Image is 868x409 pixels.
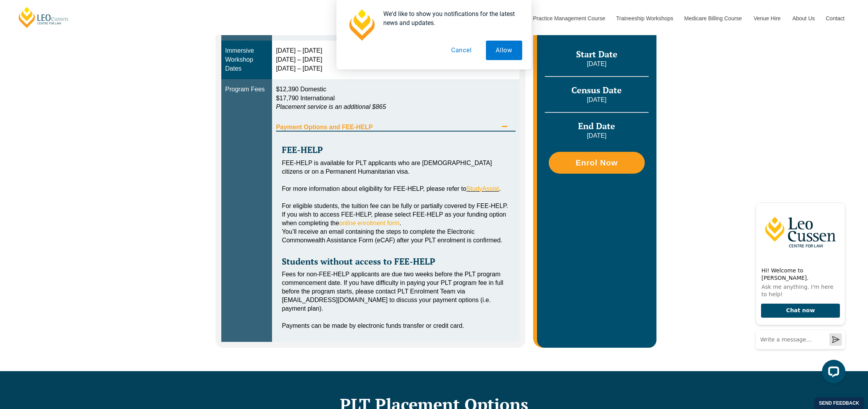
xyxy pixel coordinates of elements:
[545,132,649,140] p: [DATE]
[576,159,618,167] span: Enrol Now
[276,95,334,101] span: $17,790 International
[225,85,268,94] div: Program Fees
[282,159,510,176] div: FEE-HELP is available for PLT applicants who are [DEMOGRAPHIC_DATA] citizens or on a Permanent Hu...
[282,144,323,155] strong: FEE-HELP
[339,220,400,226] a: online enrolment form
[282,270,510,313] div: Fees for non-FEE-HELP applicants are due two weeks before the PLT program commencement date. If y...
[466,185,499,192] a: StudyAssist
[486,41,522,60] button: Allow
[549,152,645,174] a: Enrol Now
[282,228,502,244] span: You’ll receive an email containing the steps to complete the Electronic Commonwealth Assistance F...
[276,124,498,130] span: Payment Options and FEE-HELP
[276,103,386,110] em: Placement service is an additional $865
[276,86,326,92] span: $12,390 Domestic
[571,84,622,96] span: Census Date
[346,9,377,41] img: notification icon
[282,256,435,267] strong: Students without access to FEE-HELP
[749,196,848,389] iframe: LiveChat chat widget
[282,322,510,330] div: Payments can be made by electronic funds transfer or credit card.
[578,120,615,132] span: End Date
[282,202,510,228] div: For eligible students, the tuition fee can be fully or partially covered by FEE-HELP. If you wish...
[377,9,522,27] div: We'd like to show you notifications for the latest news and updates.
[282,185,510,193] div: For more information about eligibility for FEE-HELP, please refer to .
[441,41,482,60] button: Cancel
[545,96,649,104] p: [DATE]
